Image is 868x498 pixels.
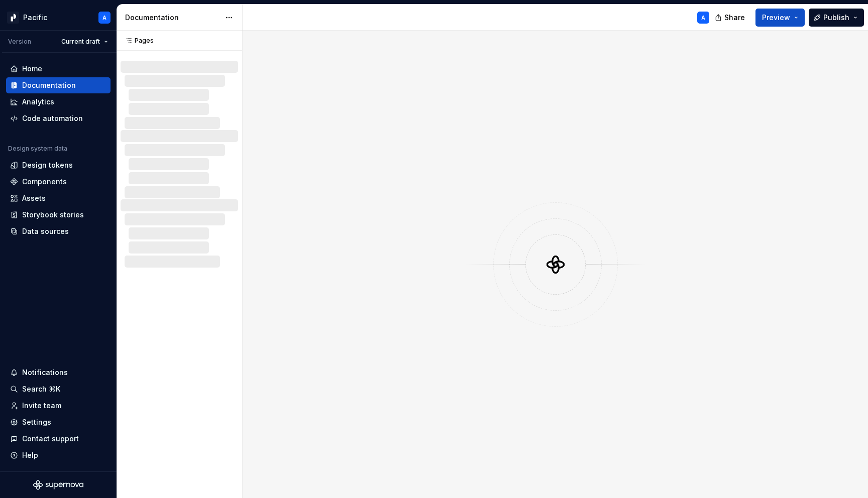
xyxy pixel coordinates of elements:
div: Search ⌘K [22,384,60,394]
div: A [102,14,106,22]
div: Settings [22,417,51,427]
button: Contact support [6,431,111,447]
div: Design system data [8,145,67,153]
button: Current draft [57,35,113,49]
div: Storybook stories [22,210,84,220]
div: Documentation [125,13,220,23]
div: Data sources [22,226,69,236]
span: Preview [762,13,790,23]
a: Code automation [6,110,111,127]
div: A [701,14,705,22]
button: Help [6,447,111,463]
svg: Supernova Logo [33,480,83,490]
a: Home [6,61,111,77]
a: Analytics [6,94,111,110]
a: Assets [6,190,111,206]
button: Notifications [6,364,111,381]
div: Version [8,38,31,46]
div: Assets [22,193,46,203]
a: Documentation [6,77,111,93]
span: Publish [823,13,849,23]
div: Notifications [22,367,68,378]
div: Design tokens [22,160,73,170]
div: Pacific [23,13,47,23]
button: PacificA [2,7,115,28]
a: Settings [6,414,111,430]
img: 8d0dbd7b-a897-4c39-8ca0-62fbda938e11.png [7,12,19,24]
div: Pages [121,37,154,45]
a: Data sources [6,223,111,239]
button: Publish [809,9,864,27]
a: Components [6,174,111,190]
span: Current draft [61,38,100,46]
div: Help [22,450,38,460]
div: Code automation [22,113,83,123]
div: Components [22,177,67,187]
div: Documentation [22,80,76,90]
button: Search ⌘K [6,381,111,397]
span: Share [724,13,745,23]
button: Share [710,9,751,27]
a: Storybook stories [6,207,111,223]
div: Analytics [22,97,54,107]
div: Contact support [22,434,79,444]
a: Invite team [6,398,111,414]
div: Home [22,64,42,74]
a: Design tokens [6,157,111,173]
div: Invite team [22,401,61,411]
button: Preview [755,9,805,27]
